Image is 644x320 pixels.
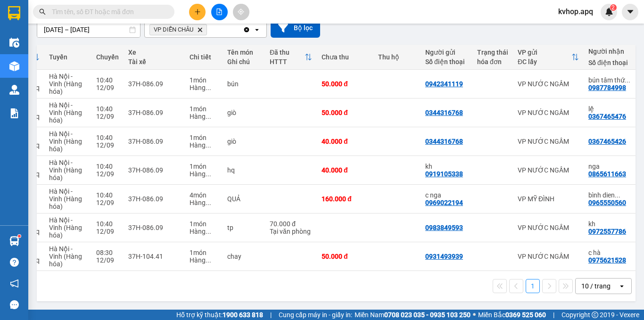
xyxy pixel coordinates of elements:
[588,84,626,91] div: 0987784998
[588,59,631,66] div: Số điện thoại
[96,113,119,120] div: 12/09
[5,51,15,98] img: logo
[96,141,119,149] div: 12/09
[588,228,626,235] div: 0972557786
[49,53,87,61] div: Tuyến
[271,18,320,38] button: Bộ lọc
[518,166,579,174] div: VP NƯỚC NGẦM
[194,8,201,15] span: plus
[18,235,21,238] sup: 1
[518,224,579,231] div: VP NƯỚC NGẦM
[189,4,206,20] button: plus
[96,191,119,199] div: 10:40
[39,8,46,15] span: search
[96,84,119,91] div: 12/09
[518,49,571,56] div: VP gửi
[505,311,546,319] strong: 0369 525 060
[9,236,19,246] img: warehouse-icon
[227,166,260,174] div: hq
[618,282,626,290] svg: open
[10,300,19,309] span: message
[176,310,263,320] span: Hỗ trợ kỹ thuật:
[425,170,463,178] div: 0919105338
[425,80,463,88] div: 0942341119
[9,108,19,118] img: solution-icon
[206,199,211,206] span: ...
[322,80,369,88] div: 50.000 đ
[588,170,626,178] div: 0865611663
[128,253,180,260] div: 37H-104.41
[227,253,260,260] div: chay
[425,191,468,199] div: c nga
[588,256,626,264] div: 0975621528
[128,49,180,56] div: Xe
[206,256,211,264] span: ...
[96,170,119,178] div: 12/09
[227,138,260,145] div: giò
[592,312,598,318] span: copyright
[355,310,471,320] span: Miền Nam
[238,8,244,15] span: aim
[190,134,218,141] div: 1 món
[96,163,119,170] div: 10:40
[96,105,119,113] div: 10:40
[425,109,463,116] div: 0344316768
[588,48,631,55] div: Người nhận
[96,134,119,141] div: 10:40
[190,220,218,228] div: 1 món
[588,220,631,228] div: kh
[128,58,180,66] div: Tài xế
[128,80,180,88] div: 37H-086.09
[477,58,508,66] div: hóa đơn
[209,25,210,34] input: Selected VP DIỄN CHÂU.
[96,199,119,206] div: 12/09
[96,53,119,61] div: Chuyến
[211,4,228,20] button: file-add
[581,281,611,291] div: 10 / trang
[588,113,626,120] div: 0367465476
[227,195,260,203] div: QUẢ
[190,163,218,170] div: 1 món
[227,80,260,88] div: bún
[477,49,508,56] div: Trạng thái
[279,310,352,320] span: Cung cấp máy in - giấy in:
[270,58,305,66] div: HTTT
[322,138,369,145] div: 40.000 đ
[518,195,579,203] div: VP MỸ ĐÌNH
[322,253,369,260] div: 50.000 đ
[10,279,19,288] span: notification
[190,113,218,120] div: Hàng thông thường
[128,109,180,116] div: 37H-086.09
[611,4,615,11] span: 2
[425,163,468,170] div: kh
[128,224,180,231] div: 37H-086.09
[206,228,211,235] span: ...
[625,76,630,84] span: ...
[270,220,312,228] div: 70.000 đ
[588,249,631,256] div: c hà
[190,105,218,113] div: 1 món
[96,76,119,84] div: 10:40
[206,113,211,120] span: ...
[227,58,260,66] div: Ghi chú
[270,49,305,56] div: Đã thu
[10,258,19,267] span: question-circle
[49,188,82,210] span: Hà Nội - Vinh (Hàng hóa)
[270,228,312,235] div: Tại văn phòng
[49,216,82,239] span: Hà Nội - Vinh (Hàng hóa)
[626,8,635,16] span: caret-down
[425,199,463,206] div: 0969022194
[322,166,369,174] div: 40.000 đ
[615,191,620,199] span: ...
[190,191,218,199] div: 4 món
[243,26,250,33] svg: Clear all
[270,310,272,320] span: |
[322,53,369,61] div: Chưa thu
[588,105,631,113] div: lệ
[206,141,211,149] span: ...
[227,109,260,116] div: giò
[425,58,468,66] div: Số điện thoại
[96,256,119,264] div: 12/09
[425,253,463,260] div: 0931493939
[223,311,263,319] strong: 1900 633 818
